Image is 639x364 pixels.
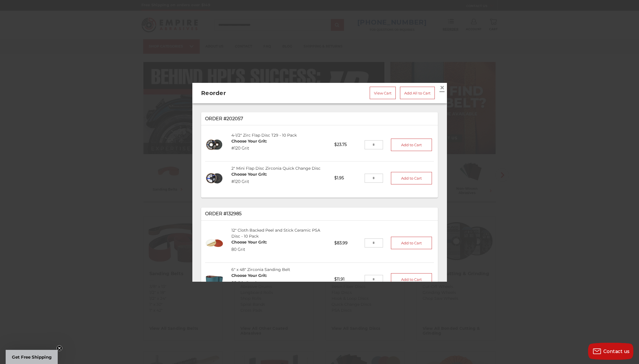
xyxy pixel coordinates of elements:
[330,171,365,185] p: $1.95
[330,138,365,152] p: $23.75
[603,349,630,354] span: Contact us
[231,239,267,245] dt: Choose Your Grit:
[205,210,434,217] p: Order #132985
[330,272,365,286] p: $11.91
[370,87,396,99] a: View Cart
[231,179,267,185] dd: #120 Grit
[231,138,267,144] dt: Choose Your Grit:
[231,145,267,151] dd: #120 Grit
[391,273,432,285] button: Add to Cart
[391,138,432,151] button: Add to Cart
[231,132,297,137] a: 4-1/2" Zirc Flap Disc T29 - 10 Pack
[231,273,267,279] dt: Choose Your Grit:
[231,166,320,171] a: 2" Mini Flap Disc Zirconia Quick Change Disc
[205,169,223,187] img: 2
[231,247,267,253] dd: 80 Grit
[391,237,432,249] button: Add to Cart
[6,350,58,364] div: Get Free ShippingClose teaser
[231,280,267,286] dd: 60 (Medium)
[205,115,434,122] p: Order #202057
[231,171,267,177] dt: Choose Your Grit:
[391,172,432,184] button: Add to Cart
[330,236,365,250] p: $83.99
[12,354,52,360] span: Get Free Shipping
[201,89,294,97] h2: Reorder
[231,267,290,272] a: 6" x 48" Zirconia Sanding Belt
[440,82,445,93] span: ×
[231,228,320,239] a: 12" Cloth Backed Peel and Stick Ceramic PSA Disc - 10 Pack
[588,343,633,360] button: Contact us
[438,83,447,92] a: Close
[205,234,223,252] img: 12
[57,345,62,351] button: Close teaser
[400,87,435,99] a: Add All to Cart
[205,135,223,154] img: 4-1/2
[205,270,223,288] img: 6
